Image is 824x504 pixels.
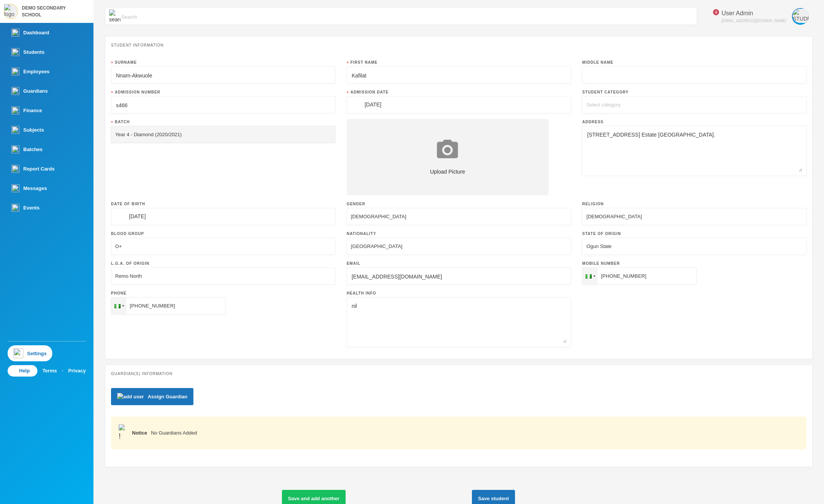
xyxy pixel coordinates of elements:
div: Events [11,204,40,212]
div: Email [347,261,571,266]
a: Help [8,365,37,377]
div: Ogun State [586,243,612,250]
div: Religion [582,201,806,207]
div: Middle Name [582,60,806,65]
img: search [109,10,121,24]
div: Employees [11,68,50,76]
div: Student Information [111,42,806,48]
div: Blood Group [111,231,335,237]
div: Address [582,119,806,125]
input: Select date [361,100,432,109]
img: upload [435,138,460,159]
div: Nigeria: + 234 [583,268,597,284]
div: Subjects [11,126,44,134]
div: Nigeria: + 234 [111,298,126,314]
div: Surname [111,60,335,65]
div: Health Info [347,290,571,296]
div: Report Cards [11,165,55,173]
input: Search [121,8,693,25]
div: Batches [11,145,43,153]
div: Gender [347,201,571,207]
span: Select category [586,102,621,108]
span: 4 [713,9,719,15]
span: Upload Picture [430,168,465,176]
div: Admission Date [347,89,571,95]
div: Nationality [347,231,571,237]
div: [GEOGRAPHIC_DATA] [351,243,402,250]
img: logo [4,4,18,18]
div: [DEMOGRAPHIC_DATA] [351,213,406,221]
a: Settings [8,345,52,361]
div: Finance [11,106,42,114]
div: Mobile Number [582,261,806,266]
a: Terms [42,367,57,375]
div: Guardian(s) Information [111,371,806,377]
div: Remo North [115,272,142,280]
div: Date of Birth [111,201,335,207]
div: Messages [11,184,47,192]
div: Phone [111,290,335,296]
textarea: nil [351,301,567,343]
div: [DEMOGRAPHIC_DATA] [586,213,642,221]
div: First Name [347,60,571,65]
div: Student Category [582,89,806,95]
div: Students [11,48,45,56]
img: STUDENT [793,9,818,23]
span: Notice [132,430,147,436]
div: [EMAIL_ADDRESS][DOMAIN_NAME] [722,18,786,24]
div: O+ [115,243,122,250]
div: Admission Number [111,89,335,95]
div: No Guardians Added [132,429,799,437]
div: State of Origin [582,231,806,237]
div: Year 4 - Diamond (2020/2021) [115,131,182,138]
div: Guardians [11,87,48,95]
div: DEMO SECONDARY SCHOOL [22,5,82,18]
div: · [62,367,63,375]
textarea: [STREET_ADDRESS] Estate [GEOGRAPHIC_DATA]. [586,130,802,172]
a: Privacy [68,367,86,375]
div: User Admin [722,9,786,18]
div: Batch [111,119,335,125]
img: ! [119,424,126,442]
button: Assign Guardian [111,388,193,405]
div: Dashboard [11,29,49,37]
img: add user [117,393,144,401]
input: Select date [125,212,196,221]
div: L.G.A. of Origin [111,261,335,266]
